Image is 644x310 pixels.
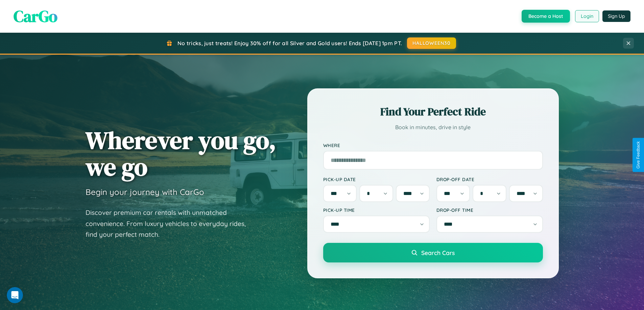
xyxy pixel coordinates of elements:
[323,142,543,148] label: Where
[436,207,543,213] label: Drop-off Time
[575,10,599,22] button: Login
[323,176,430,182] label: Pick-up Date
[14,5,57,27] span: CarGo
[7,287,23,303] iframe: Intercom live chat
[407,37,456,49] button: HALLOWEEN30
[436,176,543,182] label: Drop-off Date
[86,127,276,180] h1: Wherever you go, we go
[177,40,402,47] span: No tricks, just treats! Enjoy 30% off for all Silver and Gold users! Ends [DATE] 1pm PT.
[86,207,255,240] p: Discover premium car rentals with unmatched convenience. From luxury vehicles to everyday rides, ...
[323,207,430,213] label: Pick-up Time
[323,122,543,132] p: Book in minutes, drive in style
[602,10,630,22] button: Sign Up
[522,10,570,23] button: Become a Host
[323,104,543,119] h2: Find Your Perfect Ride
[421,249,455,256] span: Search Cars
[636,141,641,169] div: Give Feedback
[86,187,204,197] h3: Begin your journey with CarGo
[323,243,543,262] button: Search Cars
